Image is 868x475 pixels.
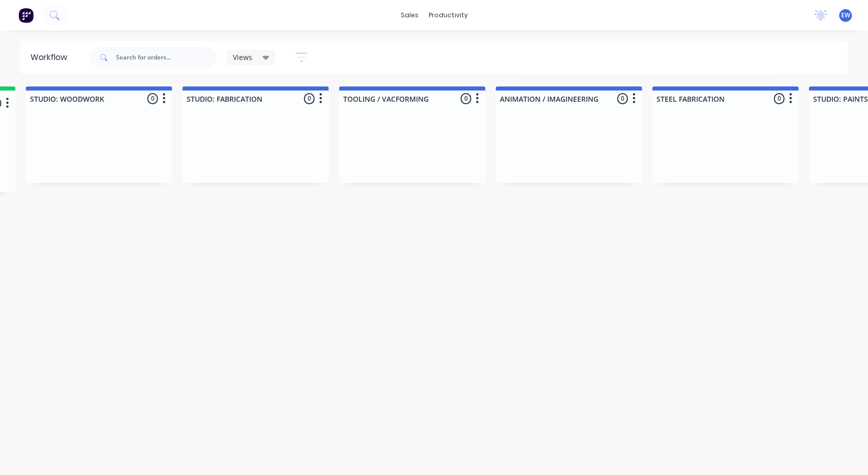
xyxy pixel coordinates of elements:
[233,52,252,63] span: Views
[18,8,34,23] img: Factory
[424,8,473,23] div: productivity
[31,51,72,64] div: Workflow
[841,11,850,20] span: EW
[116,47,217,68] input: Search for orders...
[396,8,424,23] div: sales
